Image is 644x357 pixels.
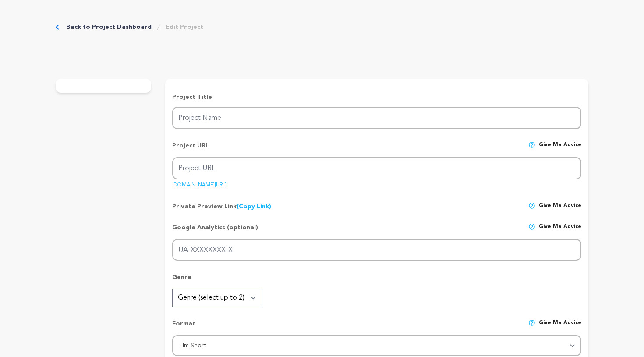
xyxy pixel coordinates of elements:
a: Back to Project Dashboard [66,23,152,31]
input: Project Name [172,107,581,129]
a: Edit Project [166,23,203,31]
img: help-circle.svg [528,141,535,148]
span: Give me advice [539,141,581,157]
p: Project Title [172,93,581,101]
img: help-circle.svg [528,319,535,326]
p: Format [172,319,195,335]
span: Give me advice [539,319,581,335]
img: help-circle.svg [528,202,535,209]
input: UA-XXXXXXXX-X [172,239,581,261]
p: Project URL [172,141,209,157]
p: Private Preview Link [172,202,271,211]
a: (Copy Link) [237,203,271,210]
div: Breadcrumb [56,23,203,31]
p: Google Analytics (optional) [172,223,258,239]
p: Genre [172,273,581,289]
span: Give me advice [539,223,581,239]
span: Give me advice [539,202,581,211]
a: [DOMAIN_NAME][URL] [172,179,226,188]
img: help-circle.svg [528,223,535,230]
input: Project URL [172,157,581,179]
